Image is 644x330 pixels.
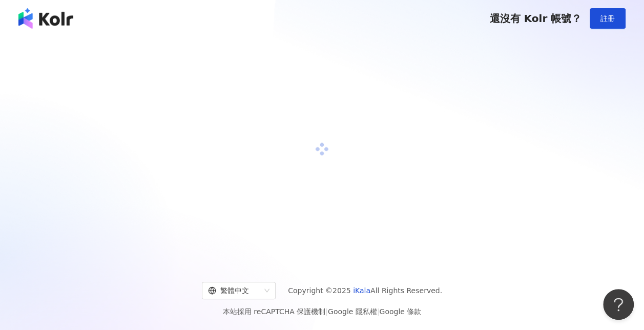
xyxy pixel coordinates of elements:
[600,14,615,23] span: 註冊
[208,282,260,299] div: 繁體中文
[353,286,370,295] a: iKala
[489,12,581,25] span: 還沒有 Kolr 帳號？
[18,8,73,29] img: logo
[590,8,626,29] button: 註冊
[328,307,377,316] a: Google 隱私權
[223,305,421,318] span: 本站採用 reCAPTCHA 保護機制
[603,289,634,320] iframe: Help Scout Beacon - Open
[379,307,421,316] a: Google 條款
[288,284,442,297] span: Copyright © 2025 All Rights Reserved.
[325,307,328,316] span: |
[377,307,380,316] span: |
